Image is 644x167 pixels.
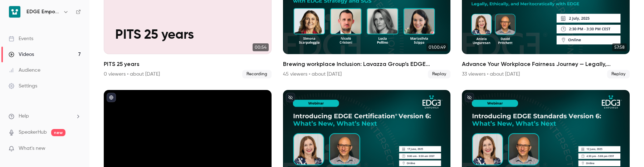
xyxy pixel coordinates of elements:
[104,71,160,78] div: 0 viewers • about [DATE]
[428,70,450,78] span: Replay
[283,60,451,68] h2: Brewing workplace Inclusion: Lavazza Group’s EDGE Certification Journey with EDGE Strategy and SGS
[465,93,474,102] button: unpublished
[115,28,260,43] p: PITS 25 years
[286,93,295,102] button: unpublished
[26,8,60,15] h6: EDGE Empower
[19,145,45,152] span: What's new
[607,70,630,78] span: Replay
[426,43,448,51] span: 01:00:49
[462,71,520,78] div: 33 viewers • about [DATE]
[283,71,342,78] div: 45 viewers • about [DATE]
[9,113,81,120] li: help-dropdown-opener
[51,129,65,136] span: new
[104,60,272,68] h2: PITS 25 years
[242,70,272,78] span: Recording
[462,60,630,68] h2: Advance Your Workplace Fairness Journey — Legally, Ethically, and Meritocratically with EDGE
[612,43,627,51] span: 57:58
[107,93,116,102] button: published
[9,51,34,58] div: Videos
[9,35,33,42] div: Events
[9,82,37,90] div: Settings
[19,113,29,120] span: Help
[253,43,269,51] span: 00:54
[19,129,47,136] a: SpeakerHub
[9,6,20,18] img: EDGE Empower
[9,67,40,74] div: Audience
